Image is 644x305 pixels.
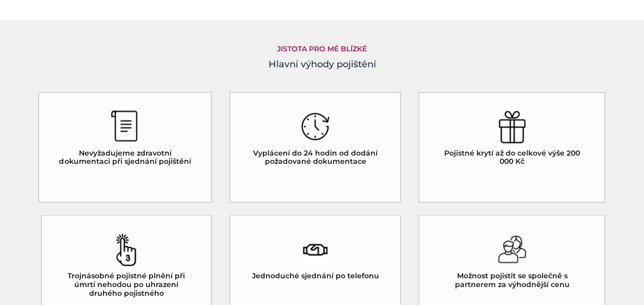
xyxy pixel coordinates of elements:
[38,58,607,71] h4: Hlavní výhody pojištění
[59,271,194,297] h5: Trojnásobné pojistné plnění při úmrtí nehodou po uhrazení druhého pojistného
[57,148,194,166] h5: Nevyžadujeme zdravotní dokumentaci při sjednání pojištění
[111,110,139,143] img: ikona dokumentu
[38,45,607,53] h5: JISTOTA PRO MÉ BLÍZKÉ
[112,233,140,266] img: ikona čísla 3 na dvoustránce
[252,271,379,280] h5: Jednoduché sjednání po telefonu
[301,110,329,143] img: ikona hodin
[437,148,587,166] h5: Pojistné krytí až do celkové výše 200 000 Kč
[437,271,587,289] h5: Možnost pojistit se společně s partnerem za výhodnější cenu
[248,148,382,166] h5: Vyplácení do 24 hodin od dodání požadované dokumentace
[498,110,526,143] img: ikona dárku
[498,233,526,266] img: ikona zamilovaného páru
